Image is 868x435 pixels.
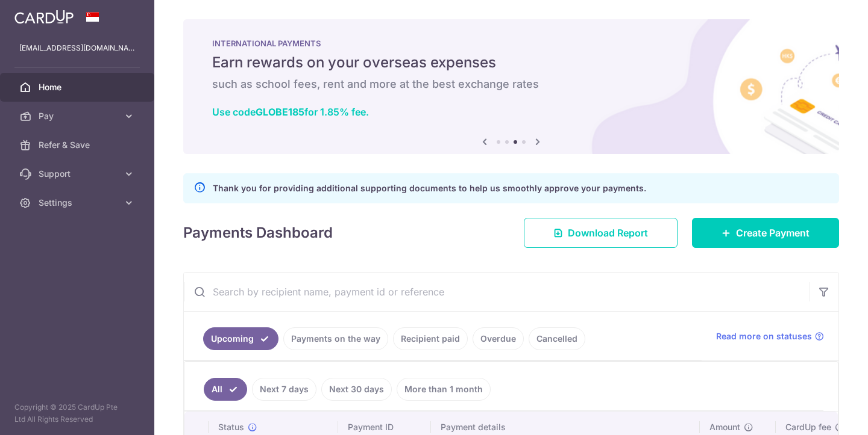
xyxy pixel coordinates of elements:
[203,327,278,350] a: Upcoming
[321,378,392,401] a: Next 30 days
[212,77,810,91] h6: such as school fees, rent and more at the best exchange rates
[524,218,678,248] a: Download Report
[218,421,244,433] span: Status
[716,330,812,342] span: Read more on statuses
[212,53,810,72] h5: Earn rewards on your overseas expenses
[736,226,810,240] span: Create Payment
[184,273,810,311] input: Search by recipient name, payment id or reference
[183,222,333,244] h4: Payments Dashboard
[709,421,740,433] span: Amount
[256,106,304,118] b: GLOBE185
[283,327,388,350] a: Payments on the way
[39,168,118,180] span: Support
[785,421,831,433] span: CardUp fee
[568,226,648,240] span: Download Report
[19,42,135,54] p: [EMAIL_ADDRESS][DOMAIN_NAME]
[39,110,118,122] span: Pay
[252,378,316,401] a: Next 7 days
[213,181,646,196] p: Thank you for providing additional supporting documents to help us smoothly approve your payments.
[397,378,491,401] a: More than 1 month
[39,139,118,151] span: Refer & Save
[14,10,74,24] img: CardUp
[529,327,585,350] a: Cancelled
[183,19,839,154] img: International Payment Banner
[716,330,824,342] a: Read more on statuses
[473,327,524,350] a: Overdue
[212,106,369,118] a: Use codeGLOBE185for 1.85% fee.
[692,218,839,248] a: Create Payment
[393,327,468,350] a: Recipient paid
[212,39,810,48] p: INTERNATIONAL PAYMENTS
[204,378,247,401] a: All
[39,81,118,93] span: Home
[39,197,118,209] span: Settings
[790,399,856,429] iframe: Opens a widget where you can find more information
